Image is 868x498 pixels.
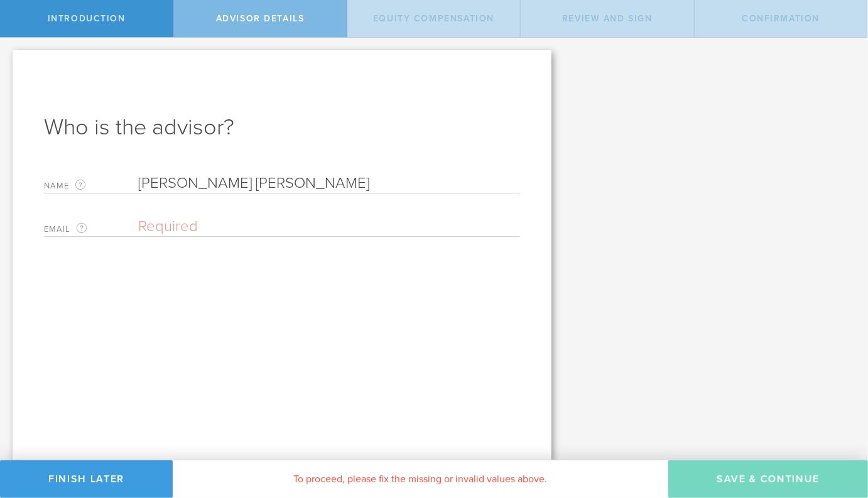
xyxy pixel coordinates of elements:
span: Review and Sign [562,13,653,24]
input: Required [138,217,514,236]
span: Advisor Details [216,13,305,24]
input: Required [138,174,520,193]
label: Name [44,178,138,193]
button: Save & Continue [668,460,868,498]
span: Introduction [48,13,126,24]
span: Equity Compensation [373,13,494,24]
span: Confirmation [742,13,820,24]
h1: Who is the advisor? [44,112,520,143]
div: To proceed, please fix the missing or invalid values above. [173,460,668,498]
label: Email [44,222,138,236]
